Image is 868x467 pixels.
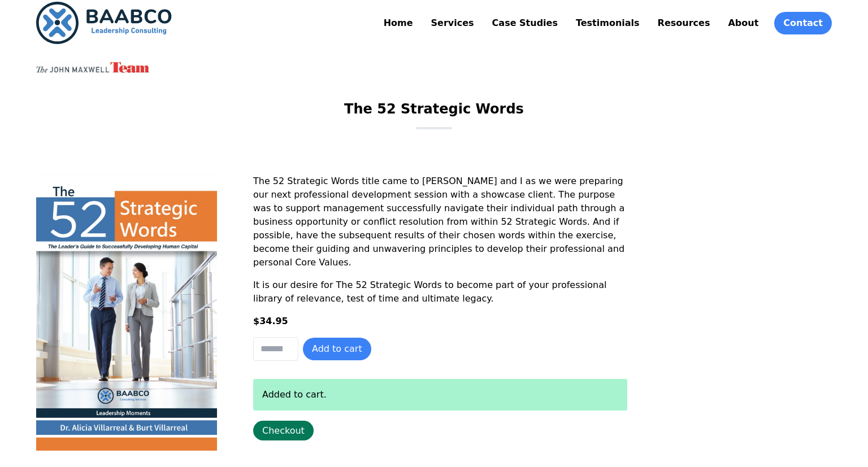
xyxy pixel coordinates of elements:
p: The 52 Strategic Words title came to [PERSON_NAME] and I as we were preparing our next profession... [253,174,627,278]
a: Home [381,14,415,32]
img: John Maxwell [36,62,149,73]
a: Testimonials [574,14,642,32]
p: It is our desire for The 52 Strategic Words to become part of your professional library of releva... [253,278,627,305]
a: About [726,14,761,32]
h1: The 52 Strategic Words [344,100,524,127]
a: Checkout [253,421,314,440]
a: Resources [656,14,713,32]
a: Services [429,14,476,32]
img: The 52 Strategic Words [36,174,217,451]
img: BAABCO Consulting Services [36,2,172,44]
button: Add to cart [303,338,371,360]
div: Added to cart. [253,379,627,411]
a: Case Studies [490,14,560,32]
div: $34.95 [253,315,627,337]
a: Contact [774,12,832,34]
